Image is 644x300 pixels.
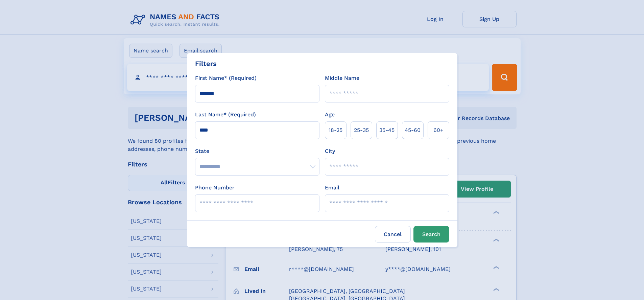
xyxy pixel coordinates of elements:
[195,59,217,69] div: Filters
[354,126,369,134] span: 25‑35
[195,147,319,155] label: State
[413,226,449,243] button: Search
[405,126,421,134] span: 45‑60
[195,184,235,192] label: Phone Number
[329,126,342,134] span: 18‑25
[375,226,411,243] label: Cancel
[325,147,335,155] label: City
[195,111,256,119] label: Last Name* (Required)
[195,74,257,82] label: First Name* (Required)
[325,111,335,119] label: Age
[379,126,395,134] span: 35‑45
[325,184,339,192] label: Email
[433,126,444,134] span: 60+
[325,74,359,82] label: Middle Name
